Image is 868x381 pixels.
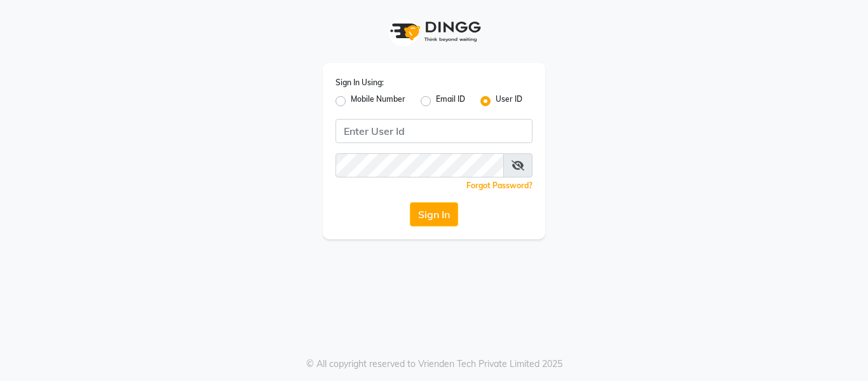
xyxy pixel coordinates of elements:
[336,153,504,177] input: Username
[410,202,458,226] button: Sign In
[496,94,522,109] label: User ID
[383,13,485,50] img: logo1.svg
[336,77,384,88] label: Sign In Using:
[336,119,532,143] input: Username
[436,94,465,109] label: Email ID
[351,94,405,109] label: Mobile Number
[466,181,532,190] a: Forgot Password?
